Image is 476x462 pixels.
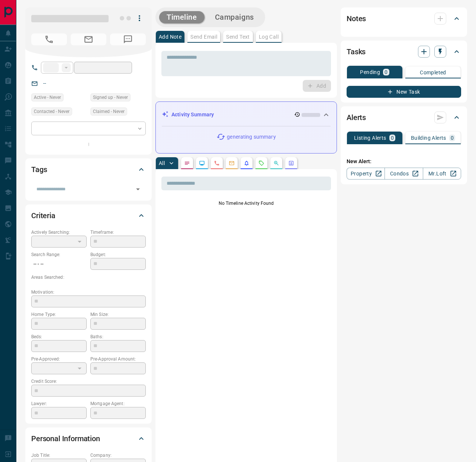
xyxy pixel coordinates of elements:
p: Timeframe: [90,229,146,236]
p: generating summary [227,133,276,141]
p: Budget: [90,251,146,258]
button: Campaigns [208,11,261,23]
button: New Task [347,86,461,98]
p: All [159,161,165,166]
p: Pre-Approval Amount: [90,356,146,362]
span: No Email [71,33,106,45]
svg: Calls [214,160,220,166]
p: Job Title: [31,452,87,459]
p: Pre-Approved: [31,356,87,362]
p: Home Type: [31,311,87,318]
p: Beds: [31,333,87,340]
a: -- [43,80,46,86]
p: Pending [360,70,380,75]
p: Min Size: [90,311,146,318]
div: Personal Information [31,430,146,448]
p: Areas Searched: [31,274,146,281]
svg: Agent Actions [288,160,294,166]
a: Property [347,168,385,180]
a: Condos [385,168,423,180]
p: Actively Searching: [31,229,87,236]
p: Company: [90,452,146,459]
span: Contacted - Never [34,108,70,115]
div: Notes [347,10,461,28]
p: Activity Summary [171,111,214,119]
p: Mortgage Agent: [90,400,146,407]
p: Credit Score: [31,378,146,385]
svg: Requests [258,160,264,166]
svg: Opportunities [273,160,279,166]
h2: Tasks [347,46,366,58]
h2: Tags [31,164,47,175]
span: No Number [31,33,67,45]
p: Building Alerts [411,135,446,140]
div: Criteria [31,207,146,224]
p: 0 [385,70,387,75]
span: Claimed - Never [93,108,125,115]
p: Motivation: [31,289,146,295]
p: Listing Alerts [354,135,386,140]
a: Mr.Loft [423,168,461,180]
span: Signed up - Never [93,94,128,101]
button: Open [133,184,143,194]
div: Tasks [347,43,461,61]
h2: Notes [347,13,366,25]
svg: Emails [229,160,235,166]
div: Tags [31,161,146,178]
p: 0 [451,135,454,140]
h2: Personal Information [31,433,100,445]
p: 0 [391,135,394,140]
p: No Timeline Activity Found [161,200,331,207]
h2: Criteria [31,210,55,222]
svg: Lead Browsing Activity [199,160,205,166]
p: Lawyer: [31,400,87,407]
span: Active - Never [34,94,61,101]
p: Completed [420,70,446,75]
svg: Listing Alerts [244,160,250,166]
p: -- - -- [31,258,87,270]
svg: Notes [184,160,190,166]
h2: Alerts [347,112,366,123]
p: Add Note [159,34,181,39]
p: Search Range: [31,251,87,258]
span: No Number [110,33,146,45]
button: Timeline [159,11,205,23]
p: New Alert: [347,158,461,165]
div: Activity Summary [162,108,331,122]
p: Baths: [90,333,146,340]
div: Alerts [347,109,461,126]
